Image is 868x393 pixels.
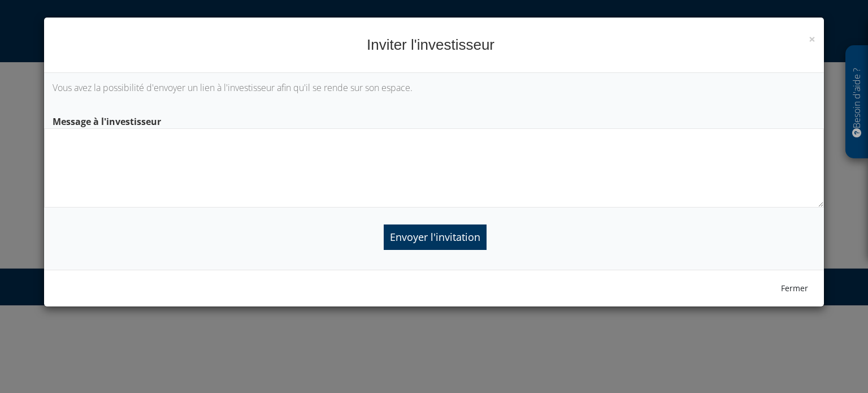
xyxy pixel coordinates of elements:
span: × [809,31,815,47]
button: Fermer [774,279,815,298]
label: Message à l'investisseur [44,111,824,128]
p: Vous avez la possibilité d'envoyer un lien à l'investisseur afin qu'il se rende sur son espace. [53,81,815,94]
input: Envoyer l'invitation [384,224,487,250]
p: Besoin d'aide ? [850,51,863,153]
h4: Inviter l'investisseur [53,34,815,55]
